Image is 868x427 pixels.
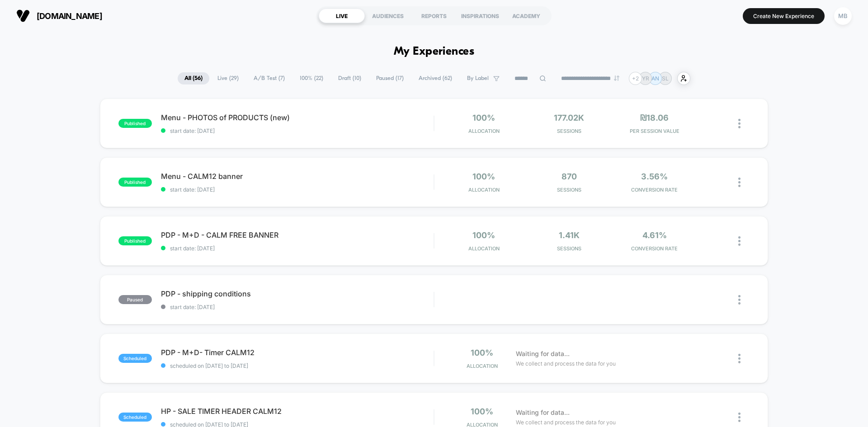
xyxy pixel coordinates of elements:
span: CONVERSION RATE [614,245,695,252]
img: close [738,354,741,363]
span: Archived ( 62 ) [412,72,459,84]
p: YR [642,75,649,82]
span: Waiting for data... [516,408,570,418]
span: Live ( 29 ) [211,72,245,84]
span: PER SESSION VALUE [614,128,695,134]
span: Paused ( 17 ) [369,72,410,84]
span: Sessions [529,187,610,193]
span: Draft ( 10 ) [331,72,368,84]
img: close [738,178,741,187]
div: INSPIRATIONS [457,9,503,23]
span: published [118,178,152,187]
span: We collect and process the data for you [516,359,616,368]
span: A/B Test ( 7 ) [247,72,292,84]
span: 100% [472,230,495,240]
div: LIVE [319,9,365,23]
button: Create New Experience [743,8,825,24]
span: start date: [DATE] [161,186,434,193]
img: close [738,295,741,305]
span: 100% ( 22 ) [293,72,330,84]
span: scheduled [118,413,152,422]
span: 177.02k [554,113,584,122]
img: close [738,119,741,128]
span: CONVERSION RATE [614,187,695,193]
span: Sessions [529,128,610,134]
span: PDP - M+D - CALM FREE BANNER [161,230,434,239]
span: Allocation [468,128,500,134]
button: MB [831,7,854,25]
span: 100% [472,113,495,122]
div: REPORTS [411,9,457,23]
span: 870 [561,172,577,181]
span: start date: [DATE] [161,127,434,134]
span: Allocation [468,245,500,252]
img: end [614,75,619,81]
span: Menu - PHOTOS of PRODUCTS (new) [161,113,434,122]
span: HP - SALE TIMER HEADER CALM12 [161,407,434,416]
span: scheduled on [DATE] to [DATE] [161,362,434,369]
span: 4.61% [642,230,667,240]
span: All ( 56 ) [178,72,209,84]
span: ₪18.06 [640,113,669,122]
p: AN [651,75,659,82]
span: PDP - M+D- Timer CALM12 [161,348,434,357]
div: MB [834,7,852,25]
span: By Label [467,75,489,82]
span: 1.41k [559,230,580,240]
span: Allocation [467,363,498,369]
p: SL [662,75,669,82]
span: We collect and process the data for you [516,418,616,427]
span: 100% [471,348,493,357]
span: [DOMAIN_NAME] [37,11,102,21]
span: Menu - CALM12 banner [161,172,434,181]
span: Allocation [468,187,500,193]
h1: My Experiences [394,45,475,58]
span: 100% [471,407,493,416]
span: paused [118,295,152,304]
img: Visually logo [16,9,30,23]
span: 100% [472,172,495,181]
button: [DOMAIN_NAME] [14,9,105,23]
span: published [118,236,152,245]
span: 3.56% [641,172,668,181]
span: PDP - shipping conditions [161,289,434,298]
div: + 2 [629,72,642,85]
div: AUDIENCES [365,9,411,23]
span: start date: [DATE] [161,304,434,310]
span: start date: [DATE] [161,245,434,252]
img: close [738,413,741,422]
span: Sessions [529,245,610,252]
span: published [118,119,152,128]
div: ACADEMY [503,9,549,23]
img: close [738,236,741,246]
span: Waiting for data... [516,349,570,359]
span: scheduled [118,354,152,363]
